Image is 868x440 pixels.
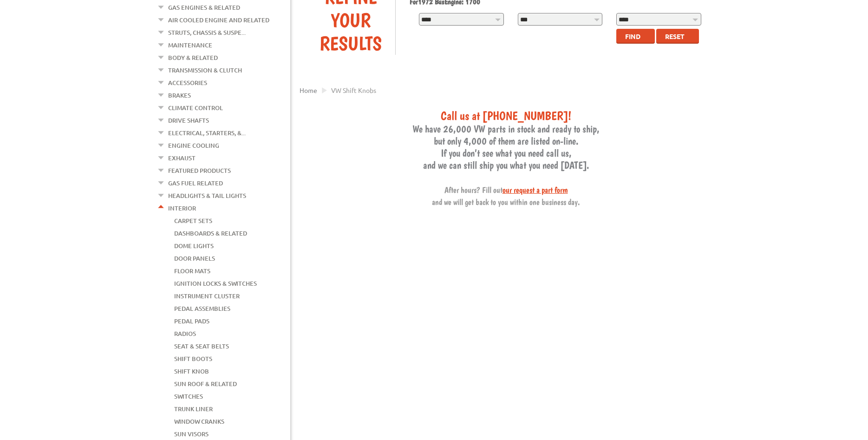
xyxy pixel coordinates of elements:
[168,64,242,76] a: Transmission & Clutch
[168,39,212,51] a: Maintenance
[174,315,209,327] a: Pedal Pads
[174,328,196,340] a: Radios
[174,340,229,352] a: Seat & Seat Belts
[168,52,218,64] a: Body & Related
[174,277,257,289] a: Ignition Locks & Switches
[625,32,640,40] span: Find
[168,127,246,139] a: Electrical, Starters, &...
[616,29,655,44] button: Find
[174,302,230,315] a: Pedal Assemblies
[656,29,699,44] button: Reset
[174,240,214,252] a: Dome Lights
[174,353,212,365] a: Shift Boots
[168,139,219,151] a: Engine Cooling
[174,252,215,264] a: Door Panels
[168,14,269,26] a: Air Cooled Engine and Related
[300,86,317,94] a: Home
[168,152,196,164] a: Exhaust
[665,32,685,40] span: Reset
[331,86,376,94] span: VW shift knobs
[168,1,240,13] a: Gas Engines & Related
[300,108,713,207] h3: We have 26,000 VW parts in stock and ready to ship, but only 4,000 of them are listed on-line. If...
[174,365,209,377] a: Shift Knob
[168,114,209,126] a: Drive Shafts
[174,290,240,302] a: Instrument Cluster
[168,202,196,214] a: Interior
[168,89,191,101] a: Brakes
[168,164,231,177] a: Featured Products
[174,415,224,427] a: Window Cranks
[503,185,568,195] a: our request a part form
[174,403,213,415] a: Trunk Liner
[174,378,237,390] a: Sun Roof & Related
[174,428,209,440] a: Sun Visors
[432,185,580,207] span: After hours? Fill out and we will get back to you within one business day.
[168,26,246,39] a: Struts, Chassis & Suspe...
[174,265,210,277] a: Floor Mats
[168,190,246,202] a: Headlights & Tail Lights
[441,108,571,123] span: Call us at [PHONE_NUMBER]!
[168,177,223,189] a: Gas Fuel Related
[168,77,207,89] a: Accessories
[174,227,247,239] a: Dashboards & Related
[168,102,223,114] a: Climate Control
[174,215,212,227] a: Carpet Sets
[174,390,203,402] a: Switches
